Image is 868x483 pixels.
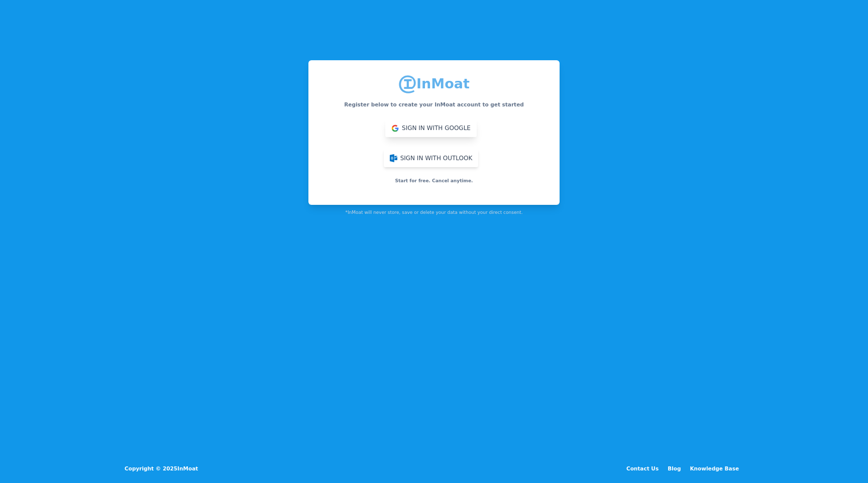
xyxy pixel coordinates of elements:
[385,119,477,137] button: Sign in with Google
[685,463,743,474] a: Knowledge Base
[339,178,529,184] h6: Start for free. Cancel anytime.
[398,75,416,93] img: logo
[125,463,323,474] div: Copyright © 2025
[391,125,399,132] img: ...
[663,463,685,474] a: Blog
[384,149,479,167] button: Sign in with Outlook
[339,69,529,96] h6: InMoat
[339,101,529,108] h6: Register below to create your InMoat account to get started
[345,209,522,215] div: *InMoat will never store, save or delete your data without your direct consent.
[390,154,397,162] img: ...
[622,463,663,474] a: Contact Us
[177,464,198,473] a: InMoat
